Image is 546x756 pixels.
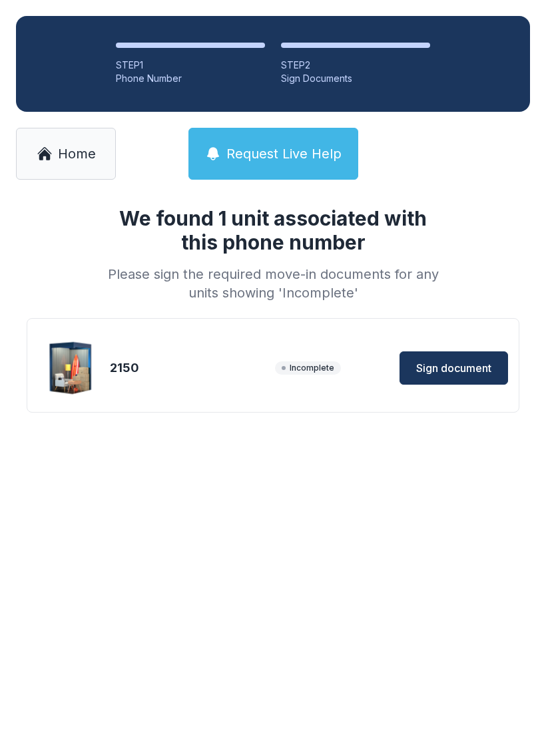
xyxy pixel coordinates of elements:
div: 2150 [110,359,270,377]
div: Please sign the required move-in documents for any units showing 'Incomplete' [103,265,443,302]
span: Incomplete [275,361,341,375]
div: Phone Number [116,72,265,85]
div: Sign Documents [281,72,430,85]
span: Sign document [416,360,491,376]
div: STEP 2 [281,59,430,72]
span: Home [58,144,96,163]
h1: We found 1 unit associated with this phone number [103,206,443,254]
div: STEP 1 [116,59,265,72]
span: Request Live Help [226,144,342,163]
